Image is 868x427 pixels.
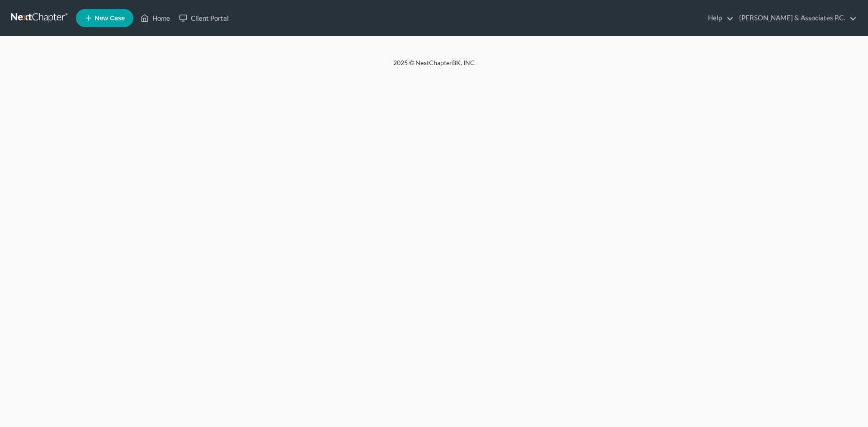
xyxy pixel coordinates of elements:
[703,10,734,26] a: Help
[176,58,692,75] div: 2025 © NextChapterBK, INC
[136,10,175,26] a: Home
[735,10,857,26] a: [PERSON_NAME] & Associates P.C.
[76,9,133,27] new-legal-case-button: New Case
[175,10,233,26] a: Client Portal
